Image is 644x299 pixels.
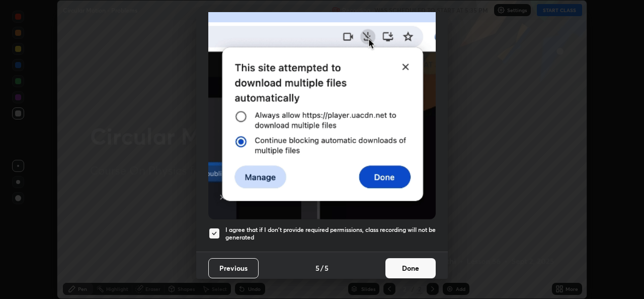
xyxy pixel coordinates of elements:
[320,263,324,273] h4: /
[315,263,319,273] h4: 5
[208,258,259,278] button: Previous
[385,258,436,278] button: Done
[225,226,436,242] h5: I agree that if I don't provide required permissions, class recording will not be generated
[325,263,329,273] h4: 5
